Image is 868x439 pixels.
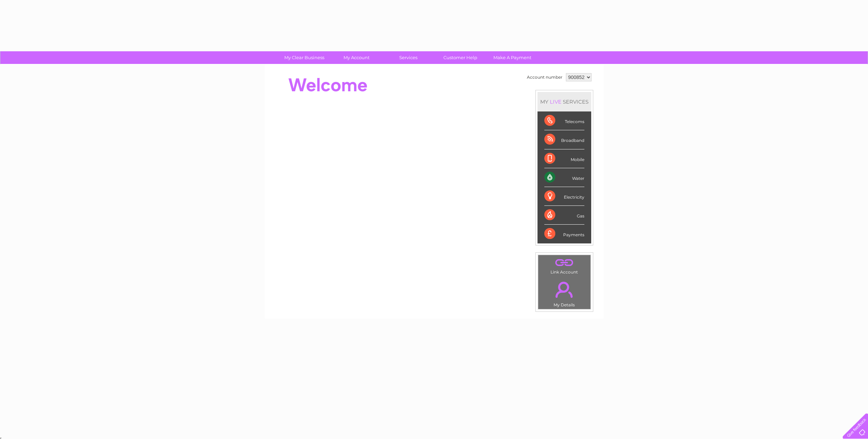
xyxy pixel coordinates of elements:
a: Services [380,51,437,64]
div: Payments [544,225,584,243]
a: Make A Payment [484,51,541,64]
div: Mobile [544,149,584,168]
a: . [540,257,589,269]
td: My Details [538,276,591,309]
div: Broadband [544,130,584,149]
td: Account number [525,71,564,83]
div: LIVE [548,98,563,105]
div: Water [544,168,584,187]
a: Customer Help [432,51,489,64]
div: Gas [544,206,584,225]
div: Electricity [544,187,584,206]
a: My Account [328,51,385,64]
div: Telecoms [544,111,584,130]
a: My Clear Business [276,51,333,64]
a: . [540,278,589,302]
div: MY SERVICES [537,92,591,111]
td: Link Account [538,255,591,276]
